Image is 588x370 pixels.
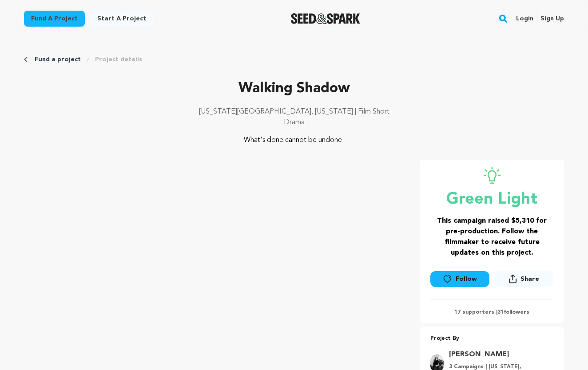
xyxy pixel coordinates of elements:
[24,55,564,64] div: Breadcrumb
[430,334,553,344] p: Project By
[430,191,553,209] p: Green Light
[24,117,564,128] p: Drama
[291,13,361,24] a: Seed&Spark Homepage
[430,309,553,316] p: 17 supporters | followers
[291,13,361,24] img: Seed&Spark Logo Dark Mode
[24,78,564,99] p: Walking Shadow
[35,55,81,64] a: Fund a project
[449,349,548,360] a: Goto Tess Rechtweg profile
[495,271,553,291] span: Share
[430,271,489,287] a: Follow
[90,11,153,27] a: Start a project
[78,135,510,146] p: What's done cannot be undone.
[24,11,85,27] a: Fund a project
[516,12,533,26] a: Login
[95,55,142,64] a: Project details
[540,12,564,26] a: Sign up
[24,106,564,117] p: [US_STATE][GEOGRAPHIC_DATA], [US_STATE] | Film Short
[495,271,553,287] button: Share
[520,275,539,283] span: Share
[430,216,553,258] h3: This campaign raised $5,310 for pre-production. Follow the filmmaker to receive future updates on...
[497,310,504,315] span: 31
